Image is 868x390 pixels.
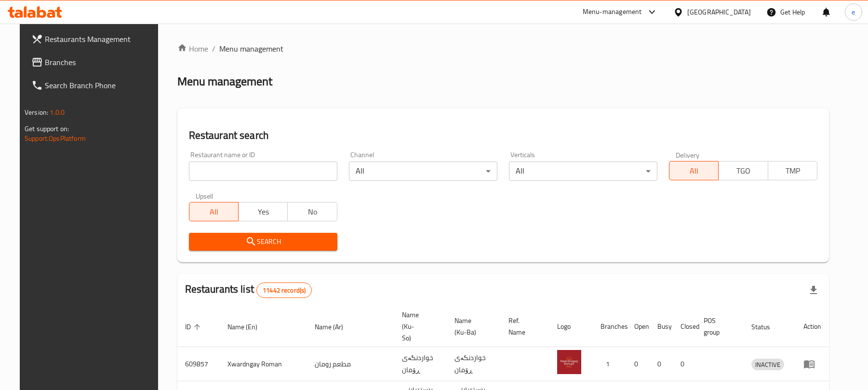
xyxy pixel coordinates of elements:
[315,321,356,333] span: Name (Ar)
[193,205,235,219] span: All
[454,315,489,338] span: Name (Ku-Ba)
[676,151,700,158] label: Delivery
[189,202,239,221] button: All
[24,27,165,51] a: Restaurants Management
[185,321,203,333] span: ID
[549,306,593,347] th: Logo
[650,306,673,347] th: Busy
[196,192,214,199] label: Upsell
[751,321,783,333] span: Status
[177,43,208,54] a: Home
[177,347,220,381] td: 609857
[292,205,333,219] span: No
[593,306,627,347] th: Branches
[50,106,65,119] span: 1.0.0
[349,161,497,181] div: All
[402,309,435,344] span: Name (Ku-So)
[287,202,337,221] button: No
[751,359,784,370] div: INACTIVE
[189,128,817,143] h2: Restaurant search
[772,164,814,178] span: TMP
[673,164,715,178] span: All
[704,315,732,338] span: POS group
[673,347,696,381] td: 0
[768,161,817,180] button: TMP
[722,164,764,178] span: TGO
[25,106,48,119] span: Version:
[220,347,307,381] td: Xwardngay Roman
[650,347,673,381] td: 0
[802,279,825,302] div: Export file
[197,236,330,248] span: Search
[583,6,642,18] div: Menu-management
[177,74,272,89] h2: Menu management
[803,358,821,370] div: Menu
[673,306,696,347] th: Closed
[627,306,650,347] th: Open
[24,51,165,74] a: Branches
[718,161,768,180] button: TGO
[25,132,86,145] a: Support.OpsPlatform
[242,205,284,219] span: Yes
[627,347,650,381] td: 0
[509,161,657,181] div: All
[177,43,829,54] nav: breadcrumb
[189,233,337,251] button: Search
[307,347,394,381] td: مطعم رومان
[394,347,447,381] td: خواردنگەی ڕۆمان
[796,306,829,347] th: Action
[45,33,157,45] span: Restaurants Management
[189,161,337,181] input: Search for restaurant name or ID..
[557,350,581,374] img: Xwardngay Roman
[593,347,627,381] td: 1
[751,359,784,370] span: INACTIVE
[227,321,270,333] span: Name (En)
[238,202,288,221] button: Yes
[508,315,538,338] span: Ref. Name
[219,43,283,54] span: Menu management
[185,282,312,298] h2: Restaurants list
[687,7,751,17] div: [GEOGRAPHIC_DATA]
[45,80,157,91] span: Search Branch Phone
[24,74,165,97] a: Search Branch Phone
[257,286,311,295] span: 11442 record(s)
[669,161,719,180] button: All
[256,282,312,298] div: Total records count
[25,122,69,135] span: Get support on:
[852,7,855,17] span: e
[212,43,215,54] li: /
[447,347,501,381] td: خواردنگەی ڕۆمان
[45,56,157,68] span: Branches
